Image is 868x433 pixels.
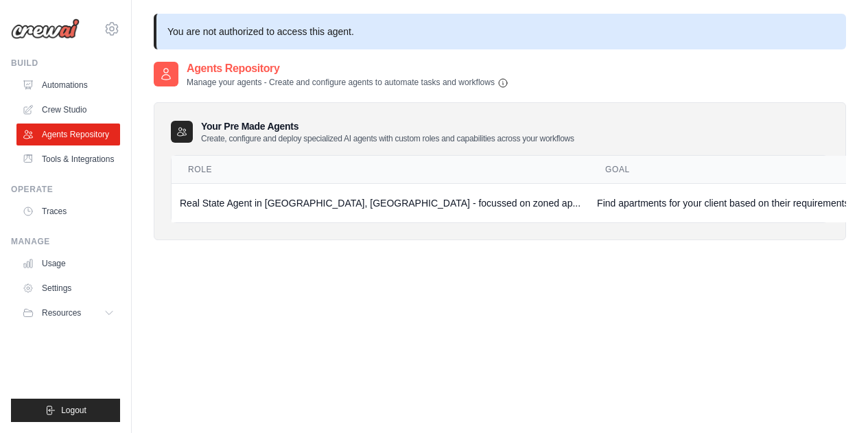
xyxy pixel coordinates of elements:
[42,307,81,318] span: Resources
[589,156,857,184] th: Goal
[11,184,120,195] div: Operate
[16,74,120,96] a: Automations
[589,183,857,222] td: Find apartments for your client based on their requirements
[11,236,120,247] div: Manage
[16,99,120,121] a: Crew Studio
[172,156,589,184] th: Role
[154,14,846,49] p: You are not authorized to access this agent.
[187,60,508,77] h2: Agents Repository
[16,302,120,324] button: Resources
[16,253,120,274] a: Usage
[61,405,86,416] span: Logout
[11,19,80,39] img: Logo
[11,399,120,422] button: Logout
[187,77,508,89] p: Manage your agents - Create and configure agents to automate tasks and workflows
[201,133,574,144] p: Create, configure and deploy specialized AI agents with custom roles and capabilities across your...
[201,119,574,144] h3: Your Pre Made Agents
[16,200,120,222] a: Traces
[16,277,120,299] a: Settings
[16,124,120,145] a: Agents Repository
[172,183,589,222] td: Real State Agent in [GEOGRAPHIC_DATA], [GEOGRAPHIC_DATA] - focussed on zoned ap...
[799,367,868,433] iframe: Chat Widget
[16,148,120,170] a: Tools & Integrations
[11,58,120,69] div: Build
